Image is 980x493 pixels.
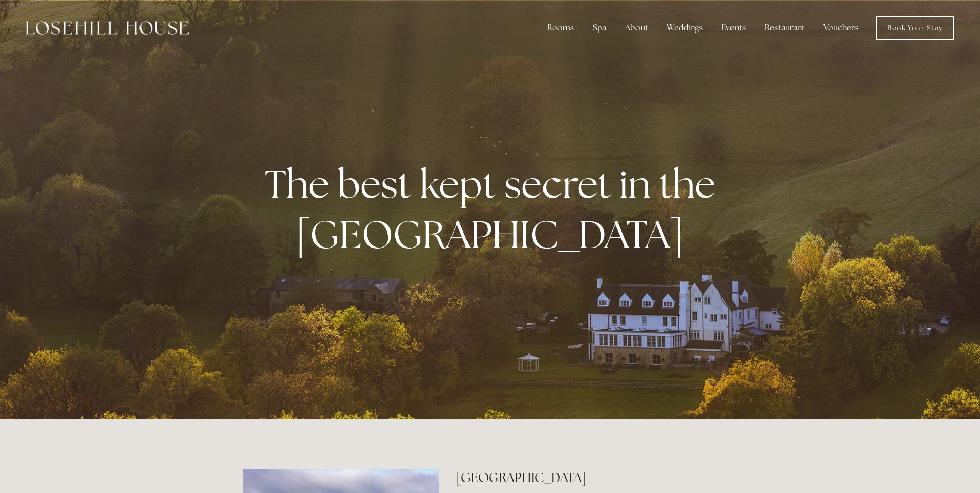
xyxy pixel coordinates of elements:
[756,18,813,38] div: Restaurant
[584,18,615,38] div: Spa
[659,18,711,38] div: Weddings
[617,18,657,38] div: About
[713,18,754,38] div: Events
[876,16,954,40] a: Book Your Stay
[539,18,582,38] div: Rooms
[265,159,724,260] strong: The best kept secret in the [GEOGRAPHIC_DATA]
[815,18,866,38] a: Vouchers
[456,469,737,487] h2: [GEOGRAPHIC_DATA]
[26,21,189,35] img: Losehill House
